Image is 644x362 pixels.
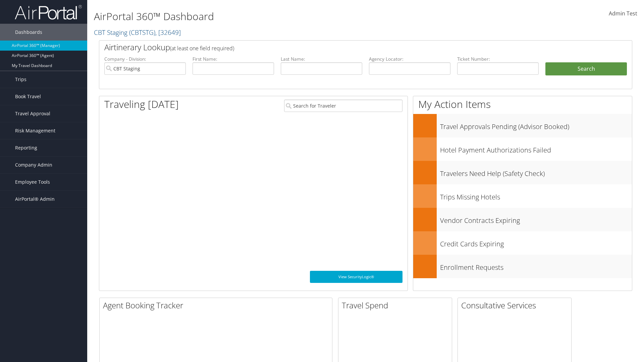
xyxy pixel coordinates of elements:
a: Trips Missing Hotels [413,184,632,208]
span: Dashboards [15,24,42,41]
a: Hotel Payment Authorizations Failed [413,137,632,161]
span: , [ 32649 ] [155,28,181,37]
span: Risk Management [15,122,55,139]
span: Travel Approval [15,105,50,122]
h1: AirPortal 360™ Dashboard [94,9,456,23]
label: Last Name: [281,56,362,62]
span: Reporting [15,139,37,156]
span: Book Travel [15,88,41,105]
label: Ticket Number: [457,56,539,62]
h3: Travel Approvals Pending (Advisor Booked) [440,119,632,131]
a: Vendor Contracts Expiring [413,208,632,231]
h2: Consultative Services [461,300,571,311]
input: Search for Traveler [284,100,402,112]
h3: Credit Cards Expiring [440,236,632,249]
a: Enrollment Requests [413,255,632,278]
span: Admin Test [609,10,637,17]
h1: Traveling [DATE] [104,97,179,111]
a: Admin Test [609,3,637,24]
h2: Agent Booking Tracker [103,300,332,311]
h3: Trips Missing Hotels [440,189,632,202]
label: Agency Locator: [369,56,450,62]
a: Travelers Need Help (Safety Check) [413,161,632,184]
a: View SecurityLogic® [310,271,402,283]
span: (at least one field required) [170,45,234,52]
h1: My Action Items [413,97,632,111]
h3: Enrollment Requests [440,259,632,272]
label: First Name: [193,56,274,62]
h3: Hotel Payment Authorizations Failed [440,142,632,155]
img: airportal-logo.png [15,4,82,20]
span: Trips [15,71,26,88]
button: Search [545,62,627,76]
h3: Vendor Contracts Expiring [440,213,632,225]
a: Travel Approvals Pending (Advisor Booked) [413,114,632,137]
h2: Travel Spend [342,300,452,311]
span: ( CBTSTG ) [129,28,155,37]
span: Company Admin [15,157,52,173]
h3: Travelers Need Help (Safety Check) [440,166,632,178]
h2: Airtinerary Lookup [104,42,583,53]
a: Credit Cards Expiring [413,231,632,255]
span: AirPortal® Admin [15,191,55,207]
a: CBT Staging [94,28,181,37]
label: Company - Division: [104,56,186,62]
span: Employee Tools [15,174,50,190]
